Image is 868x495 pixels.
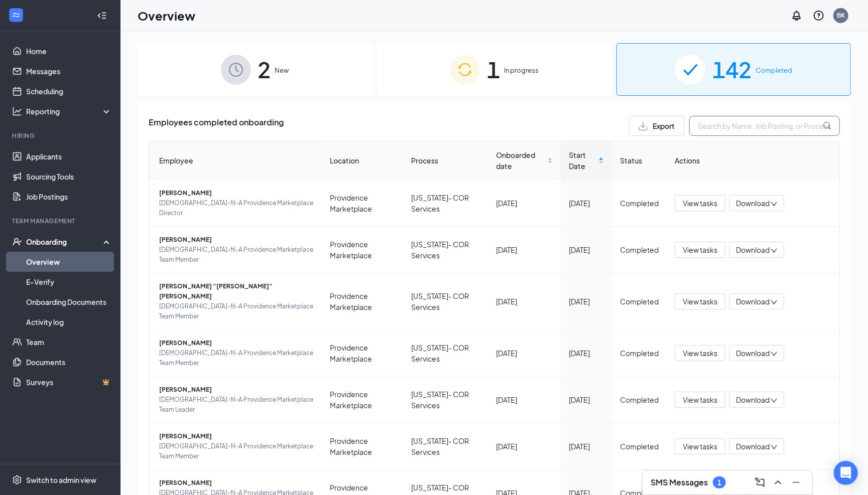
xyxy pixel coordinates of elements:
div: Completed [620,296,659,307]
button: View tasks [675,438,725,454]
div: Completed [620,441,659,452]
div: [DATE] [569,394,604,405]
span: [PERSON_NAME] [159,338,314,348]
a: Onboarding Documents [26,292,112,312]
div: Completed [620,348,659,359]
span: View tasks [683,348,717,359]
span: [PERSON_NAME] [159,431,314,441]
svg: Minimize [790,476,802,488]
svg: ChevronUp [772,476,784,488]
td: [US_STATE]- COR Services [403,227,488,273]
span: Start Date [569,149,596,172]
th: Employee [149,141,322,180]
div: [DATE] [569,198,604,209]
a: Scheduling [26,81,112,101]
th: Process [403,141,488,180]
span: Download [736,348,770,359]
span: View tasks [683,244,717,255]
svg: Notifications [791,10,803,22]
div: Hiring [12,131,110,140]
button: View tasks [675,345,725,361]
span: 1 [487,52,500,87]
td: [US_STATE]- COR Services [403,273,488,330]
span: [DEMOGRAPHIC_DATA]-fil-A Providence Marketplace Team Member [159,441,314,461]
div: Completed [620,244,659,255]
div: Switch to admin view [26,475,96,485]
div: Onboarding [26,237,103,247]
span: View tasks [683,441,717,452]
span: New [275,65,289,75]
svg: Settings [12,475,22,485]
span: down [771,351,778,358]
span: Download [736,245,770,255]
span: [PERSON_NAME] [159,188,314,198]
span: [DEMOGRAPHIC_DATA]-fil-A Providence Marketplace Director [159,198,314,218]
span: View tasks [683,394,717,405]
span: Completed [756,65,792,75]
th: Actions [667,141,839,180]
td: Providence Marketplace [322,227,404,273]
div: [DATE] [569,441,604,452]
div: Open Intercom Messenger [834,461,858,485]
span: View tasks [683,296,717,307]
span: [PERSON_NAME] [159,235,314,245]
div: [DATE] [496,348,553,359]
button: View tasks [675,195,725,211]
div: 1 [717,478,721,487]
span: [PERSON_NAME] [159,478,314,488]
a: E-Verify [26,272,112,292]
span: 2 [258,52,271,87]
div: [DATE] [496,198,553,209]
a: Home [26,41,112,61]
td: Providence Marketplace [322,273,404,330]
div: [DATE] [496,244,553,255]
button: ComposeMessage [752,474,768,490]
button: View tasks [675,293,725,309]
span: Employees completed onboarding [149,116,284,136]
div: [DATE] [569,296,604,307]
span: 142 [712,52,752,87]
span: [DEMOGRAPHIC_DATA]-fil-A Providence Marketplace Team Member [159,348,314,368]
div: [DATE] [569,348,604,359]
a: Sourcing Tools [26,167,112,187]
div: Reporting [26,106,112,116]
td: Providence Marketplace [322,330,404,377]
th: Status [612,141,667,180]
div: [DATE] [496,441,553,452]
span: Download [736,198,770,209]
button: Minimize [788,474,804,490]
td: Providence Marketplace [322,180,404,227]
a: Applicants [26,146,112,167]
button: ChevronUp [770,474,786,490]
button: View tasks [675,392,725,408]
span: [PERSON_NAME] “[PERSON_NAME]” [PERSON_NAME] [159,281,314,301]
span: Onboarded date [496,149,545,172]
span: down [771,247,778,254]
h1: Overview [138,7,195,24]
th: Onboarded date [488,141,561,180]
span: Download [736,441,770,452]
div: Completed [620,198,659,209]
svg: Analysis [12,106,22,116]
span: down [771,444,778,451]
input: Search by Name, Job Posting, or Process [689,116,840,136]
span: Download [736,296,770,307]
div: [DATE] [496,296,553,307]
td: Providence Marketplace [322,377,404,423]
a: Team [26,332,112,352]
a: Overview [26,252,112,272]
a: Messages [26,61,112,81]
div: Team Management [12,217,110,225]
div: [DATE] [569,244,604,255]
h3: SMS Messages [651,477,708,488]
svg: UserCheck [12,237,22,247]
div: Completed [620,394,659,405]
span: [DEMOGRAPHIC_DATA]-fil-A Providence Marketplace Team Member [159,245,314,265]
span: down [771,397,778,404]
span: [DEMOGRAPHIC_DATA]-fil-A Providence Marketplace Team Member [159,301,314,321]
svg: Collapse [97,11,107,21]
span: Export [653,122,675,129]
span: View tasks [683,198,717,209]
td: [US_STATE]- COR Services [403,180,488,227]
span: down [771,201,778,208]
